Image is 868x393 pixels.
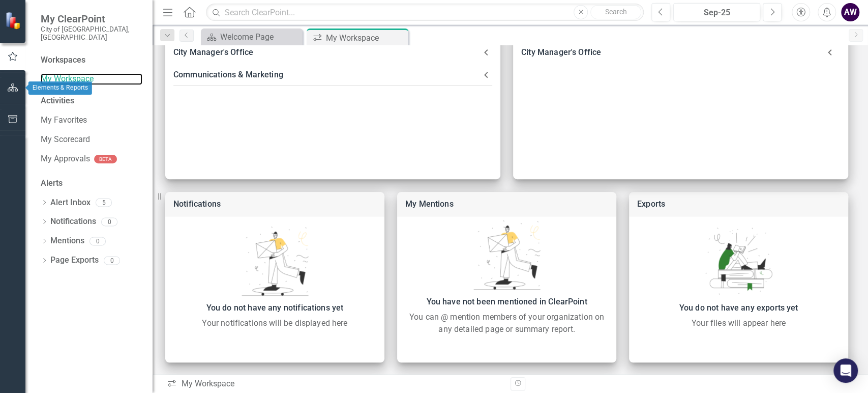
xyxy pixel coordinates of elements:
div: Open Intercom Messenger [833,358,858,383]
div: Your files will appear here [634,317,843,329]
div: My Workspace [326,32,406,44]
div: BETA [94,155,117,163]
button: Search [590,5,641,19]
a: My Mentions [405,199,454,209]
a: Notifications [50,216,96,228]
div: Elements & Reports [28,81,92,95]
a: My Favorites [41,115,142,126]
div: You do not have any notifications yet [170,301,379,315]
div: Welcome Page [220,31,300,43]
small: City of [GEOGRAPHIC_DATA], [GEOGRAPHIC_DATA] [41,25,142,42]
a: Page Exports [50,255,99,266]
a: Welcome Page [203,31,300,43]
div: City Manager's Office [513,41,848,64]
a: My Approvals [41,153,90,165]
div: Communications & Marketing [165,64,500,86]
div: Activities [41,95,142,107]
input: Search ClearPoint... [206,4,644,21]
a: My Workspace [41,73,142,85]
div: 0 [89,237,106,245]
div: Sep-25 [677,7,757,19]
img: ClearPoint Strategy [5,12,23,30]
span: Search [605,8,627,16]
div: City Manager's Office [521,45,820,60]
div: Your notifications will be displayed here [170,317,379,329]
div: 0 [104,256,120,265]
div: My Workspace [167,378,502,390]
a: Alert Inbox [50,197,91,209]
a: Mentions [50,235,84,247]
button: Sep-25 [673,3,760,21]
div: You do not have any exports yet [634,301,843,315]
div: Workspaces [41,54,85,66]
div: Communications & Marketing [173,68,480,82]
div: You have not been mentioned in ClearPoint [402,295,611,309]
div: 0 [101,217,117,226]
span: My ClearPoint [41,13,142,25]
a: Notifications [173,199,221,209]
div: City Manager's Office [173,45,480,60]
button: AW [841,3,859,21]
div: Alerts [41,178,142,189]
div: 5 [96,199,112,207]
a: My Scorecard [41,134,142,146]
div: City Manager's Office [165,41,500,64]
a: Exports [637,199,665,209]
div: You can @ mention members of your organization on any detailed page or summary report. [402,311,611,335]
